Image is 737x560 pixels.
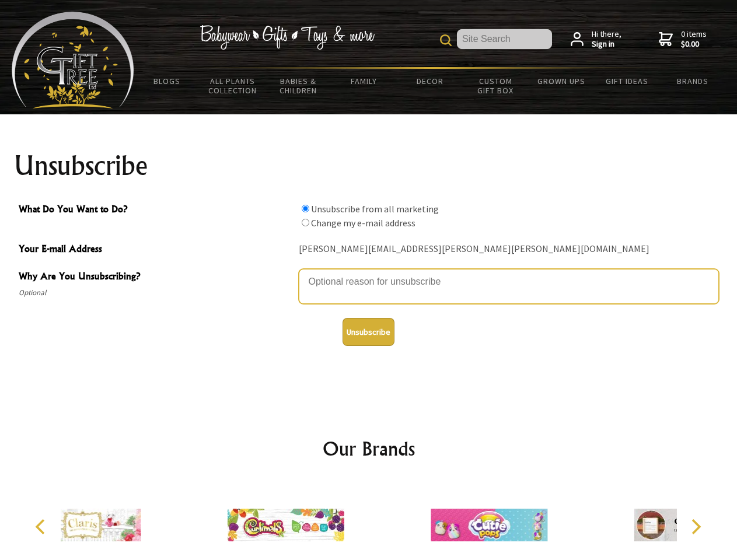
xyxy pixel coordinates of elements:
[397,69,463,93] a: Decor
[683,514,708,540] button: Next
[311,203,439,215] label: Unsubscribe from all marketing
[660,69,726,93] a: Brands
[659,29,707,50] a: 0 items$0.00
[681,39,707,50] strong: $0.00
[343,318,394,346] button: Unsubscribe
[19,286,293,300] span: Optional
[266,69,331,103] a: Babies & Children
[23,435,714,463] h2: Our Brands
[200,69,266,103] a: All Plants Collection
[299,269,719,304] textarea: Why Are You Unsubscribing?
[19,202,293,219] span: What Do You Want to Do?
[14,152,724,180] h1: Unsubscribe
[302,219,309,226] input: What Do You Want to Do?
[200,25,375,50] img: Babywear - Gifts - Toys & more
[440,34,452,46] img: product search
[457,29,552,49] input: Site Search
[19,269,293,286] span: Why Are You Unsubscribing?
[681,29,707,50] span: 0 items
[302,205,309,212] input: What Do You Want to Do?
[311,217,415,229] label: Change my e-mail address
[299,240,719,258] div: [PERSON_NAME][EMAIL_ADDRESS][PERSON_NAME][PERSON_NAME][DOMAIN_NAME]
[463,69,529,103] a: Custom Gift Box
[594,69,660,93] a: Gift Ideas
[19,242,293,258] span: Your E-mail Address
[592,39,621,50] strong: Sign in
[134,69,200,93] a: BLOGS
[592,29,621,50] span: Hi there,
[571,29,621,50] a: Hi there,Sign in
[12,12,134,108] img: Babyware - Gifts - Toys and more...
[528,69,594,93] a: Grown Ups
[331,69,397,93] a: Family
[29,514,55,540] button: Previous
